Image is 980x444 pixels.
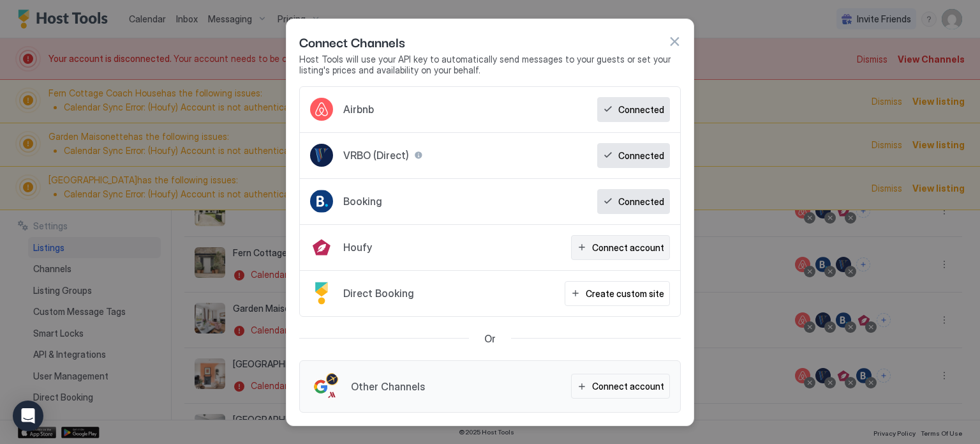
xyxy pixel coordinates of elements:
button: Connect account [571,374,670,399]
button: Connected [597,143,670,168]
span: Direct Booking [343,287,414,300]
div: Connected [618,103,664,116]
div: Open Intercom Messenger [13,401,43,431]
span: Connect Channels [299,32,405,51]
button: Connect account [571,235,670,260]
span: Or [484,332,496,345]
div: Connect account [592,379,664,393]
span: Other Channels [351,380,425,393]
div: Connect account [592,241,664,254]
span: Booking [343,195,382,208]
span: Airbnb [343,103,374,116]
button: Connected [597,97,670,122]
span: Host Tools will use your API key to automatically send messages to your guests or set your listin... [299,54,681,76]
div: Connected [618,195,664,208]
span: VRBO (Direct) [343,149,409,162]
div: Create custom site [586,287,664,300]
button: Connected [597,189,670,214]
div: Connected [618,149,664,162]
button: Create custom site [565,281,670,306]
span: Houfy [343,241,372,254]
